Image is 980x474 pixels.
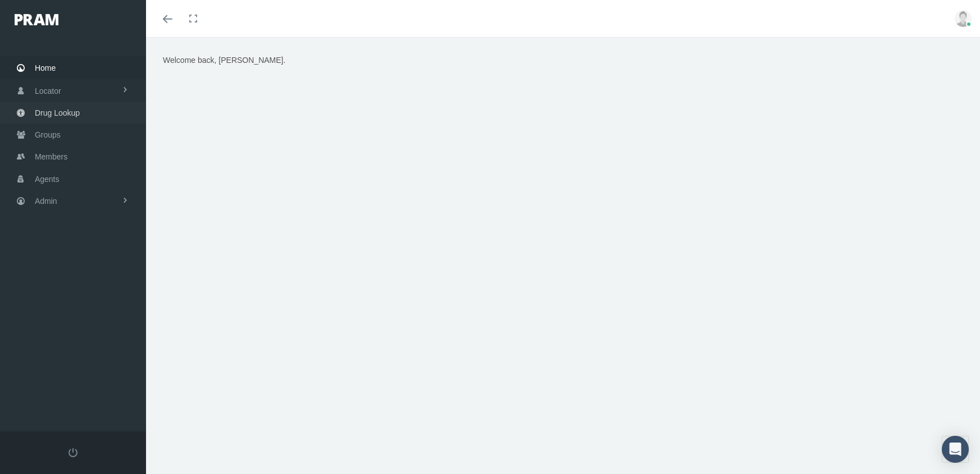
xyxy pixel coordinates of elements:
span: Groups [35,124,61,145]
span: Locator [35,80,61,102]
span: Home [35,57,56,79]
div: Open Intercom Messenger [942,436,969,463]
span: Agents [35,168,60,190]
span: Drug Lookup [35,102,80,124]
span: Admin [35,190,57,212]
img: PRAM_20_x_78.png [15,14,58,25]
img: user-placeholder.jpg [955,10,972,27]
span: Members [35,146,67,167]
span: Welcome back, [PERSON_NAME]. [163,56,285,65]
